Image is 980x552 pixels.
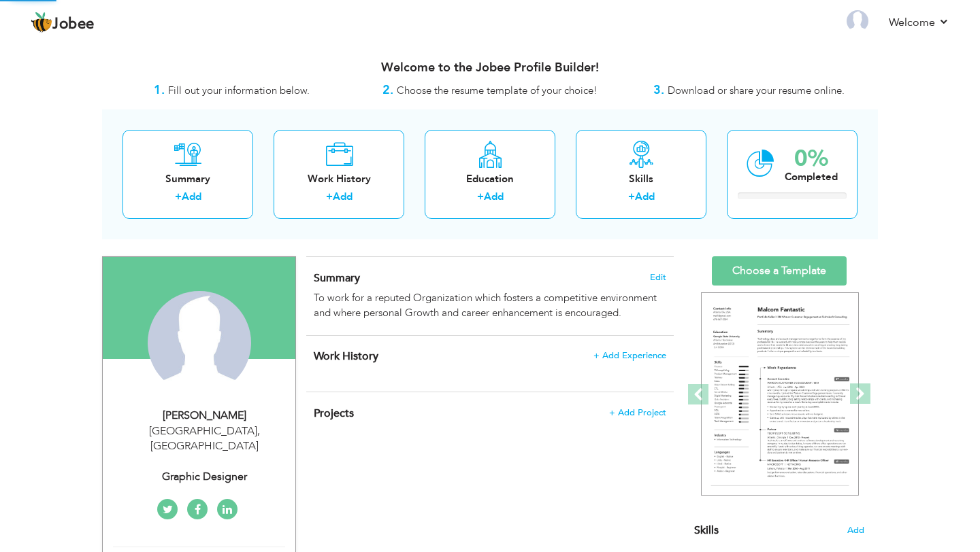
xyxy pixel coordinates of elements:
[113,424,295,455] div: [GEOGRAPHIC_DATA] [GEOGRAPHIC_DATA]
[314,271,666,285] h4: Adding a summary is a quick and easy way to highlight your experience and interests.
[593,351,666,360] span: + Add Experience
[314,406,354,421] span: Projects
[785,170,838,184] div: Completed
[314,349,666,363] h4: This helps to show the companies you have worked for.
[436,172,544,186] div: Education
[314,271,360,286] span: Summary
[847,10,868,32] img: Profile Img
[148,291,251,394] img: Benish Naeem
[653,82,664,99] strong: 3.
[326,190,333,204] label: +
[333,190,353,203] a: Add
[314,291,666,320] div: To work for a reputed Organization which fosters a competitive environment and where personal Gro...
[31,12,52,33] img: jobee.io
[712,256,847,286] a: Choose a Template
[587,172,696,186] div: Skills
[694,523,719,538] span: Skills
[154,82,165,99] strong: 1.
[668,84,845,97] span: Download or share your resume online.
[635,190,655,203] a: Add
[609,408,666,417] span: + Add Project
[397,84,598,97] span: Choose the resume template of your choice!
[284,172,393,186] div: Work History
[133,172,242,186] div: Summary
[847,524,864,537] span: Add
[102,61,878,75] h3: Welcome to the Jobee Profile Builder!
[257,424,260,438] span: ,
[314,407,666,420] h4: This helps to highlight the project, tools and skills you have worked on.
[785,148,838,170] div: 0%
[182,190,201,203] a: Add
[113,469,295,485] div: Graphic Designer
[477,190,484,204] label: +
[31,12,95,33] a: Jobee
[382,82,393,99] strong: 2.
[113,408,295,424] div: [PERSON_NAME]
[52,17,95,32] span: Jobee
[650,273,666,282] span: Edit
[175,190,182,204] label: +
[628,190,635,204] label: +
[889,14,949,31] a: Welcome
[314,349,378,364] span: Work History
[484,190,504,203] a: Add
[168,84,310,97] span: Fill out your information below.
